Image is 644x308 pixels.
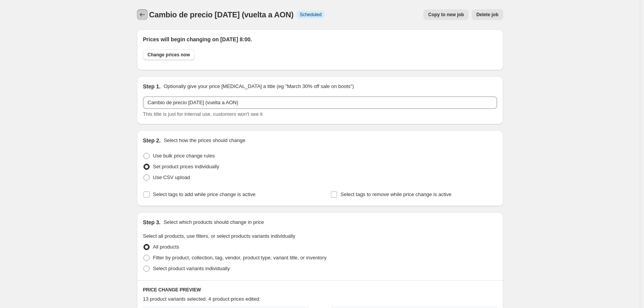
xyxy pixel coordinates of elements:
span: Select product variants individually [153,266,230,271]
span: All products [153,244,179,250]
span: Select all products, use filters, or select products variants individually [143,233,295,239]
h2: Prices will begin changing on [DATE] 8:00. [143,36,497,43]
span: Filter by product, collection, tag, vendor, product type, variant title, or inventory [153,255,327,261]
p: Select how the prices should change [164,137,245,144]
span: Use CSV upload [153,174,190,180]
h6: PRICE CHANGE PREVIEW [143,287,497,293]
span: Use bulk price change rules [153,153,215,159]
button: Price change jobs [137,9,148,20]
span: Scheduled [300,12,322,18]
input: 30% off holiday sale [143,96,497,109]
span: Select tags to remove while price change is active [341,191,452,197]
button: Delete job [472,9,503,20]
h2: Step 3. [143,218,161,226]
p: Optionally give your price [MEDICAL_DATA] a title (eg "March 30% off sale on boots") [164,83,354,90]
button: Change prices now [143,49,195,60]
span: Delete job [476,12,498,18]
span: 13 product variants selected. 4 product prices edited: [143,296,261,302]
span: Copy to new job [428,12,464,18]
h2: Step 1. [143,83,161,90]
span: Select tags to add while price change is active [153,191,256,197]
span: Set product prices individually [153,164,219,169]
button: Copy to new job [423,9,469,20]
span: This title is just for internal use, customers won't see it [143,111,263,117]
h2: Step 2. [143,137,161,144]
span: Cambio de precio [DATE] (vuelta a AON) [149,10,294,19]
span: Change prices now [148,52,190,58]
p: Select which products should change in price [164,218,264,226]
